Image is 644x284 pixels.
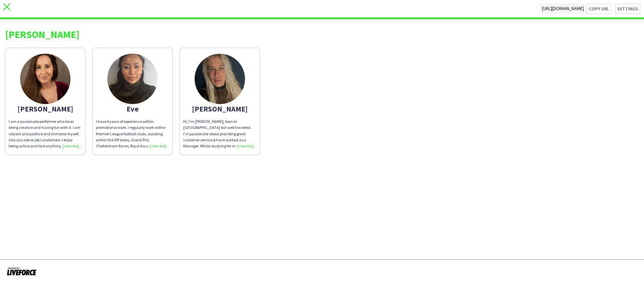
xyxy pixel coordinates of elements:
span: Hi, I’m [PERSON_NAME], born in [GEOGRAPHIC_DATA] but well travelled. I’m passionate about providi... [183,119,252,160]
img: thumb-67c83c726b8a1.jpg [107,54,158,104]
img: Powered by Liveforce [7,267,37,276]
div: I have 6 years of experience within promotional work. I regularly work within Premier League foot... [96,119,169,149]
span: [URL][DOMAIN_NAME] [539,3,587,14]
div: [PERSON_NAME] [9,106,82,112]
img: thumb-6484375304d6c.jpeg [195,54,245,104]
img: thumb-63fdee1bb6aff.jpg [20,54,70,104]
button: Copy url [587,3,611,14]
div: I am a passionate performer who loves being creative and having fun with it. I am vibrant and pos... [9,119,82,149]
div: [PERSON_NAME] [183,106,256,112]
div: Eve [96,106,169,112]
button: Settings [615,3,641,14]
div: [PERSON_NAME] [5,29,639,39]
